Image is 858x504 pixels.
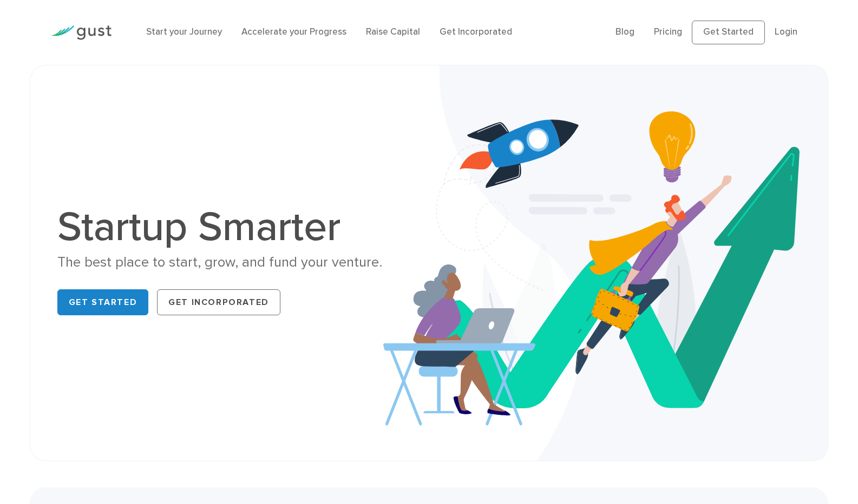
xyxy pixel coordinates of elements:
[157,289,280,315] a: Get Incorporated
[775,26,797,37] a: Login
[383,65,828,461] img: Startup Smarter Hero
[57,253,421,272] div: The best place to start, grow, and fund your venture.
[51,25,112,40] img: Gust Logo
[146,26,222,37] a: Start your Journey
[440,26,512,37] a: Get Incorporated
[692,21,765,44] a: Get Started
[654,26,682,37] a: Pricing
[615,26,634,37] a: Blog
[366,26,420,37] a: Raise Capital
[57,207,421,248] h1: Startup Smarter
[57,289,149,315] a: Get Started
[241,26,346,37] a: Accelerate your Progress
